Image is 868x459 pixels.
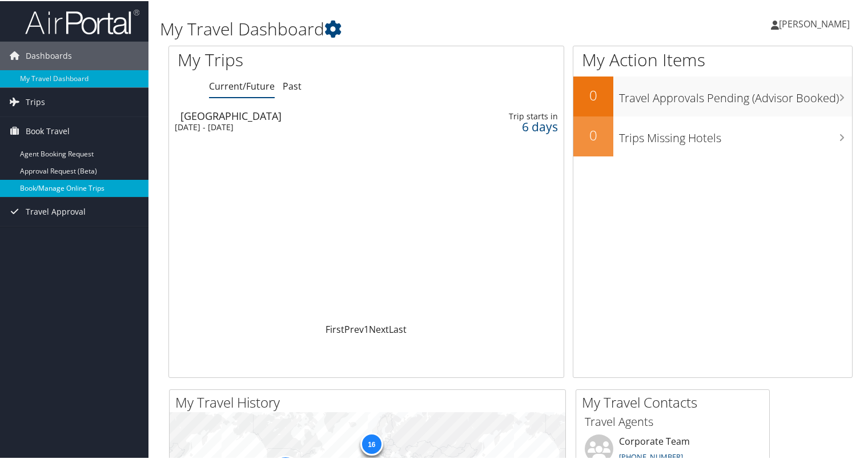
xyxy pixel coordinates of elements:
div: [DATE] - [DATE] [175,121,424,131]
div: [GEOGRAPHIC_DATA] [180,110,429,120]
a: 0Trips Missing Hotels [573,115,852,155]
a: [PERSON_NAME] [771,6,861,40]
span: Book Travel [26,116,70,144]
h3: Trips Missing Hotels [619,123,852,145]
div: 6 days [472,120,558,131]
a: Next [369,322,389,335]
h1: My Action Items [573,47,852,71]
a: First [325,322,344,335]
img: airportal-logo.png [25,7,139,34]
h3: Travel Agents [585,413,761,429]
span: Trips [26,87,45,115]
a: 1 [364,322,369,335]
h3: Travel Approvals Pending (Advisor Booked) [619,83,852,105]
h2: 0 [573,124,613,144]
h2: My Travel Contacts [582,392,769,411]
span: Travel Approval [26,196,86,225]
h2: My Travel History [175,392,565,411]
span: Dashboards [26,41,72,69]
div: Trip starts in [472,110,558,120]
a: Prev [344,322,364,335]
a: Past [283,79,302,91]
a: Current/Future [209,79,275,91]
div: 16 [360,432,383,454]
h1: My Travel Dashboard [160,16,628,40]
span: [PERSON_NAME] [779,17,850,29]
a: 0Travel Approvals Pending (Advisor Booked) [573,75,852,115]
h1: My Trips [178,47,391,71]
a: Last [389,322,407,335]
h2: 0 [573,84,613,104]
